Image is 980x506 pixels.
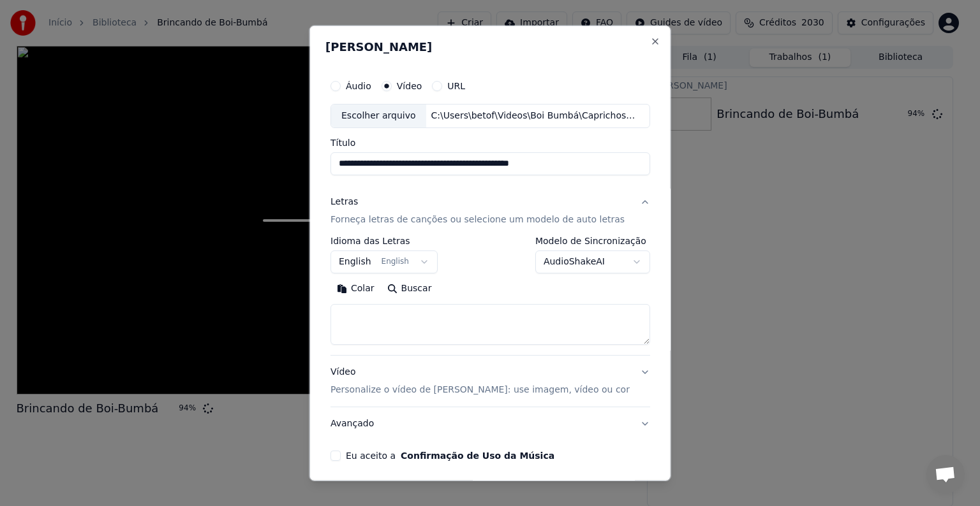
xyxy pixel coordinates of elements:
label: Idioma das Letras [330,236,438,245]
div: Escolher arquivo [331,105,426,127]
label: URL [447,82,465,90]
label: Vídeo [396,82,422,90]
button: LetrasForneça letras de canções ou selecione um modelo de auto letras [330,185,650,236]
label: Modelo de Sincronização [535,236,650,245]
button: Colar [330,278,381,299]
div: Letras [330,196,358,208]
div: LetrasForneça letras de canções ou selecione um modelo de auto letras [330,236,650,355]
h2: [PERSON_NAME] [325,41,655,53]
label: Áudio [346,82,371,90]
div: C:\Users\betof\Videos\Boi Bumbá\Caprichoso 2002\Dança Sagrada Boi Caprichoso 2002 (Parintins Toad... [426,110,642,122]
button: Eu aceito a [401,451,554,460]
p: Forneça letras de canções ou selecione um modelo de auto letras [330,213,625,226]
label: Título [330,138,650,147]
p: Personalize o vídeo de [PERSON_NAME]: use imagem, vídeo ou cor [330,384,630,396]
label: Eu aceito a [346,451,554,460]
button: Avançado [330,407,650,440]
button: Buscar [380,278,438,299]
div: Vídeo [330,366,630,396]
button: VídeoPersonalize o vídeo de [PERSON_NAME]: use imagem, vídeo ou cor [330,356,650,407]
